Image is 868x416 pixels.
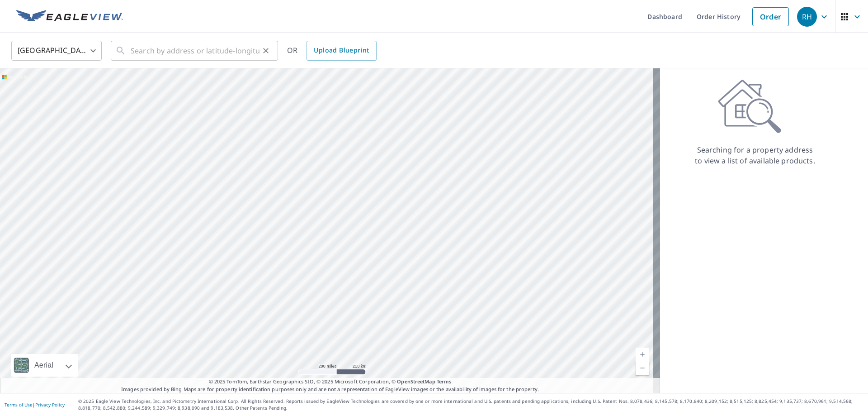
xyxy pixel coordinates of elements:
[11,38,102,63] div: [GEOGRAPHIC_DATA]
[11,354,78,377] div: Aerial
[752,7,789,26] a: Order
[209,378,452,386] span: © 2025 TomTom, Earthstar Geographics SIO, © 2025 Microsoft Corporation, ©
[131,38,259,63] input: Search by address or latitude-longitude
[636,361,649,375] a: Current Level 5, Zoom Out
[32,354,56,377] div: Aerial
[437,378,452,385] a: Terms
[35,402,65,408] a: Privacy Policy
[16,10,123,24] img: EV Logo
[636,348,649,361] a: Current Level 5, Zoom In
[307,41,376,61] a: Upload Blueprint
[314,45,369,56] span: Upload Blueprint
[78,398,863,411] p: © 2025 Eagle View Technologies, Inc. and Pictometry International Corp. All Rights Reserved. Repo...
[5,402,65,407] p: |
[397,378,435,385] a: OpenStreetMap
[259,44,272,57] button: Clear
[5,402,33,408] a: Terms of Use
[287,41,377,61] div: OR
[694,144,816,166] p: Searching for a property address to view a list of available products.
[797,7,817,27] div: RH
